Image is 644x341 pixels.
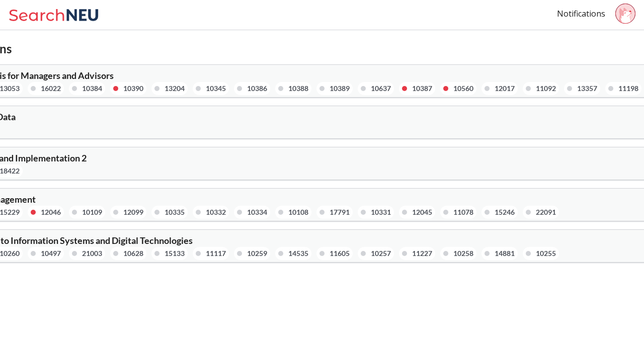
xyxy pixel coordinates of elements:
[288,207,308,218] div: 10108
[123,248,143,259] div: 10628
[536,207,556,218] div: 22091
[288,83,308,94] div: 10388
[371,83,391,94] div: 10637
[330,248,350,259] div: 11605
[453,83,473,94] div: 10560
[206,207,226,218] div: 10332
[123,83,143,94] div: 10390
[82,207,102,218] div: 10109
[412,207,432,218] div: 12045
[165,207,185,218] div: 10335
[371,207,391,218] div: 10331
[536,83,556,94] div: 11092
[82,248,102,259] div: 21003
[41,207,61,218] div: 12046
[165,83,185,94] div: 13204
[82,83,102,94] div: 10384
[557,8,605,19] a: Notifications
[536,248,556,259] div: 10255
[495,207,515,218] div: 15246
[412,248,432,259] div: 11227
[330,207,350,218] div: 17791
[206,248,226,259] div: 11117
[453,248,473,259] div: 10258
[41,248,61,259] div: 10497
[453,207,473,218] div: 11078
[495,248,515,259] div: 14881
[577,83,597,94] div: 13357
[371,248,391,259] div: 10257
[206,83,226,94] div: 10345
[165,248,185,259] div: 15133
[247,83,267,94] div: 10386
[288,248,308,259] div: 14535
[41,83,61,94] div: 16022
[495,83,515,94] div: 12017
[330,83,350,94] div: 10389
[247,207,267,218] div: 10334
[412,83,432,94] div: 10387
[618,83,638,94] div: 11198
[123,207,143,218] div: 12099
[247,248,267,259] div: 10259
